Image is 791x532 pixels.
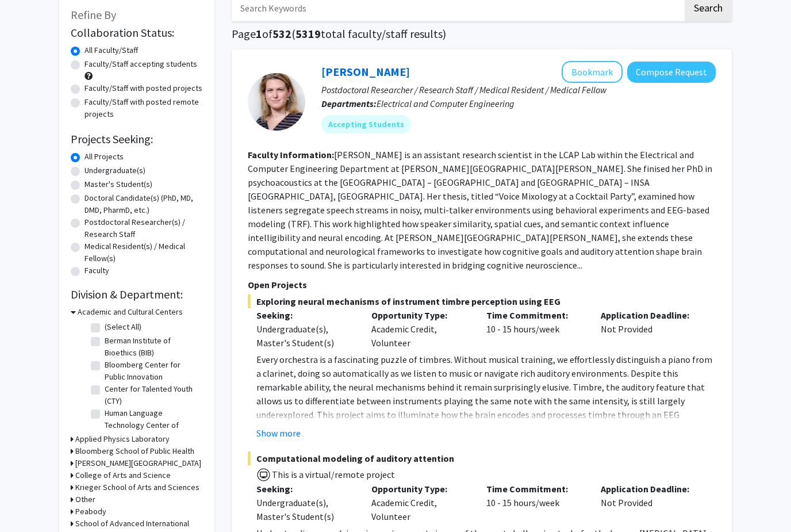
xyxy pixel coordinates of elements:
h3: Krieger School of Arts and Sciences [75,481,199,493]
fg-read-more: [PERSON_NAME] is an assistant research scientist in the LCAP Lab within the Electrical and Comput... [248,149,712,271]
h3: Bloomberg School of Public Health [75,445,194,457]
div: Undergraduate(s), Master's Student(s) [256,496,354,523]
label: Master's Student(s) [85,178,152,190]
p: Opportunity Type: [371,308,469,322]
button: Show more [256,426,301,440]
p: Application Deadline: [601,308,698,322]
span: 5319 [295,26,321,41]
span: Exploring neural mechanisms of instrument timbre perception using EEG [248,294,716,308]
label: Bloomberg Center for Public Innovation [105,359,200,383]
span: This is a virtual/remote project [271,469,395,480]
h2: Projects Seeking: [71,132,203,146]
label: Faculty/Staff with posted projects [85,82,202,94]
b: Faculty Information: [248,149,334,160]
label: Doctoral Candidate(s) (PhD, MD, DMD, PharmD, etc.) [85,192,203,216]
p: Time Commitment: [486,482,584,496]
button: Compose Request to Moira-Phoebe Huet [627,62,716,83]
h2: Division & Department: [71,288,203,301]
span: Computational modeling of auditory attention [248,451,716,465]
h3: [PERSON_NAME][GEOGRAPHIC_DATA] [75,457,201,469]
h3: College of Arts and Science [75,469,171,481]
p: Postdoctoral Researcher / Research Staff / Medical Resident / Medical Fellow [321,83,716,97]
span: 1 [256,26,262,41]
label: Berman Institute of Bioethics (BIB) [105,335,200,359]
p: Every orchestra is a fascinating puzzle of timbres. Without musical training, we effortlessly dis... [256,353,716,463]
h3: Applied Physics Laboratory [75,433,170,445]
div: Academic Credit, Volunteer [363,308,478,350]
p: Application Deadline: [601,482,698,496]
h3: Other [75,493,95,506]
div: 10 - 15 hours/week [478,308,593,350]
span: Electrical and Computer Engineering [377,98,514,109]
h1: Page of ( total faculty/staff results) [232,27,732,41]
span: Refine By [71,7,116,22]
iframe: Chat [9,480,49,523]
label: All Faculty/Staff [85,44,138,56]
p: Opportunity Type: [371,482,469,496]
label: (Select All) [105,321,141,333]
label: Human Language Technology Center of Excellence (HLTCOE) [105,407,200,443]
div: 10 - 15 hours/week [478,482,593,523]
span: 532 [272,26,291,41]
mat-chip: Accepting Students [321,115,411,133]
div: Undergraduate(s), Master's Student(s) [256,322,354,350]
h2: Collaboration Status: [71,26,203,40]
label: All Projects [85,151,124,163]
button: Add Moira-Phoebe Huet to Bookmarks [562,61,623,83]
label: Faculty/Staff with posted remote projects [85,96,203,120]
p: Seeking: [256,308,354,322]
div: Not Provided [592,308,707,350]
label: Faculty/Staff accepting students [85,58,197,70]
a: [PERSON_NAME] [321,64,410,79]
label: Center for Talented Youth (CTY) [105,383,200,407]
p: Seeking: [256,482,354,496]
label: Postdoctoral Researcher(s) / Research Staff [85,216,203,240]
h3: Peabody [75,506,106,518]
h3: Academic and Cultural Centers [78,306,183,318]
b: Departments: [321,98,377,109]
label: Undergraduate(s) [85,164,145,177]
label: Medical Resident(s) / Medical Fellow(s) [85,240,203,265]
p: Time Commitment: [486,308,584,322]
p: Open Projects [248,278,716,292]
div: Not Provided [592,482,707,523]
label: Faculty [85,265,109,277]
div: Academic Credit, Volunteer [363,482,478,523]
